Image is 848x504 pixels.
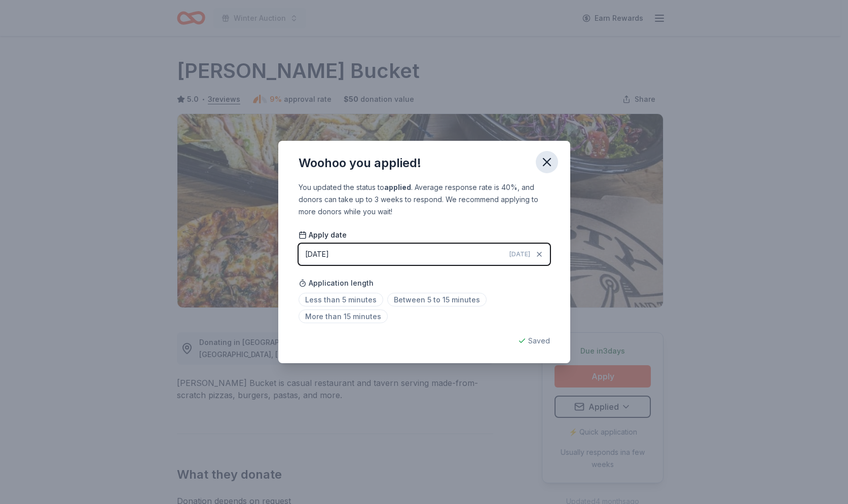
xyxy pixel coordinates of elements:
[509,250,530,258] span: [DATE]
[384,183,411,191] b: applied
[299,309,388,323] span: More than 15 minutes
[299,155,421,171] div: Woohoo you applied!
[387,293,487,306] span: Between 5 to 15 minutes
[299,230,347,240] span: Apply date
[305,248,329,260] div: [DATE]
[299,181,550,218] div: You updated the status to . Average response rate is 40%, and donors can take up to 3 weeks to re...
[299,293,383,306] span: Less than 5 minutes
[299,277,374,289] span: Application length
[299,244,550,265] button: [DATE][DATE]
